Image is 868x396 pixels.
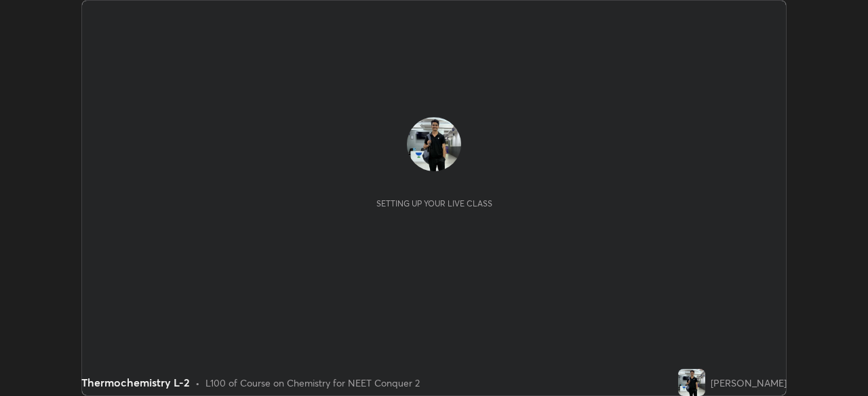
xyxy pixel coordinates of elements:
[195,376,200,390] div: •
[205,376,420,390] div: L100 of Course on Chemistry for NEET Conquer 2
[678,369,705,396] img: c88684c4e92247ffae064e3b2ea73d87.jpg
[376,198,492,208] div: Setting up your live class
[81,374,190,391] div: Thermochemistry L-2
[407,117,461,171] img: c88684c4e92247ffae064e3b2ea73d87.jpg
[711,376,787,390] div: [PERSON_NAME]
